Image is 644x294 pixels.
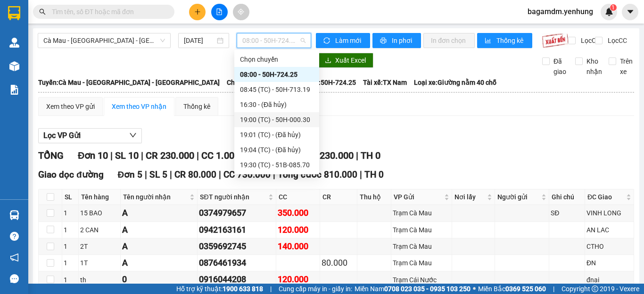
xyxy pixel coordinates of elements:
span: Giao dọc đường [38,169,104,180]
span: Kho nhận [583,56,606,77]
span: | [219,169,221,180]
span: Miền Nam [355,284,471,294]
div: Chọn chuyến [240,54,314,65]
span: 08:00 - 50H-724.25 [242,33,305,48]
div: A [122,223,196,237]
td: A [121,205,198,221]
span: | [197,150,199,161]
th: Thu hộ [357,189,391,205]
td: A [121,255,198,271]
div: Trạm Cà Mau [393,241,450,252]
div: SĐ [551,208,583,218]
span: SL 5 [149,169,167,180]
span: download [325,57,331,65]
span: | [356,150,358,161]
div: 0374979657 [199,206,274,220]
div: 0942163161 [199,223,274,237]
span: | [170,169,172,180]
div: 15 BAO [80,208,119,218]
span: Chuyến: (08:00 [DATE]) [227,77,296,88]
div: 1T [80,258,119,268]
span: | [141,150,143,161]
th: CR [320,189,358,205]
span: ĐC Giao [587,192,624,202]
div: Thống kê [183,101,210,112]
img: warehouse-icon [9,210,19,220]
span: CR 230.000 [146,150,194,161]
div: 140.000 [278,240,318,253]
th: CC [276,189,320,205]
td: Trạm Cà Mau [391,255,452,271]
div: th [80,275,119,285]
td: 0876461934 [198,255,276,271]
span: bagamdm.yenhung [520,6,601,17]
span: search [39,8,46,15]
div: 19:30 (TC) - 51B-085.70 [240,160,314,170]
strong: 1900 633 818 [223,285,263,293]
strong: 0369 525 060 [505,285,546,293]
span: Trên xe [616,56,636,77]
span: file-add [216,8,223,15]
span: VP Gửi [394,192,442,202]
button: file-add [211,4,228,20]
input: Tìm tên, số ĐT hoặc mã đơn [52,7,163,17]
button: syncLàm mới [316,33,370,48]
div: 120.000 [278,223,318,237]
button: downloadXuất Excel [317,53,373,68]
td: 0942163161 [198,222,276,238]
span: question-circle [10,232,19,241]
span: CC 1.000.000 [201,150,258,161]
span: sync [323,37,331,45]
div: Trạm Cà Mau [393,208,450,218]
strong: 0708 023 035 - 0935 103 250 [384,285,471,293]
span: down [129,131,137,139]
div: 16:30 - (Đã hủy) [240,99,314,110]
span: Tổng cước 810.000 [278,169,357,180]
span: Cà Mau - Sài Gòn - Đồng Nai [43,33,165,48]
div: 0916044208 [199,273,274,286]
span: Lọc CR [577,35,602,46]
div: 08:00 - 50H-724.25 [240,69,314,80]
div: A [122,256,196,269]
img: 9k= [542,33,569,48]
img: icon-new-feature [605,8,613,16]
button: caret-down [622,4,638,20]
img: warehouse-icon [9,61,19,71]
div: Trạm Cà Mau [393,258,450,268]
div: 1 [64,241,77,252]
div: AN LAC [586,225,632,235]
span: Miền Bắc [478,284,546,294]
span: Xuất Excel [335,55,366,65]
img: warehouse-icon [9,38,19,48]
span: Tài xế: TX Nam [363,77,407,88]
div: 1 [64,275,77,285]
td: A [121,222,198,238]
span: | [110,150,113,161]
td: 0359692745 [198,238,276,255]
div: A [122,206,196,220]
span: | [270,284,272,294]
span: 1 [611,4,615,11]
th: Ghi chú [549,189,585,205]
div: Trạm Cái Nước [393,275,450,285]
b: Tuyến: Cà Mau - [GEOGRAPHIC_DATA] - [GEOGRAPHIC_DATA] [38,79,220,86]
div: 2 CAN [80,225,119,235]
div: VINH LONG [586,208,632,218]
div: 350.000 [278,206,318,220]
div: ĐN [586,258,632,268]
div: 0876461934 [199,256,274,269]
td: Trạm Cà Mau [391,238,452,255]
span: Thống kê [496,35,525,46]
div: 08:45 (TC) - 50H-713.19 [240,84,314,95]
span: aim [238,8,244,15]
div: 19:04 (TC) - (Đã hủy) [240,145,314,155]
span: Đơn 5 [118,169,143,180]
div: A [122,240,196,253]
span: Hỗ trợ kỹ thuật: [176,284,263,294]
div: 19:00 (TC) - 50H-000.30 [240,114,314,125]
span: ⚪️ [473,287,476,291]
div: đnai [586,275,632,285]
input: 14/08/2025 [184,35,215,46]
span: TH 0 [364,169,384,180]
span: CC 730.000 [223,169,271,180]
